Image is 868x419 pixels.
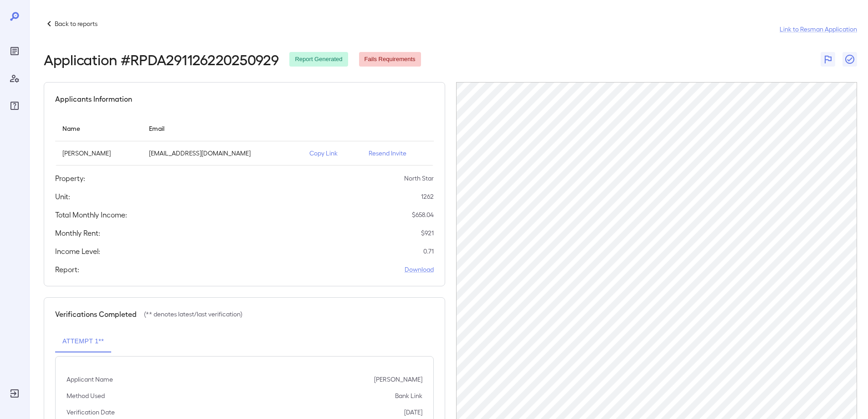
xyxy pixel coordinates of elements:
p: 0.71 [423,247,434,256]
a: Download [405,265,434,274]
p: [PERSON_NAME] [374,375,422,384]
button: Flag Report [821,52,835,67]
h5: Unit: [55,191,70,202]
p: Resend Invite [369,149,426,158]
p: [PERSON_NAME] [62,149,134,158]
p: Bank Link [395,391,422,400]
div: Log Out [7,386,22,401]
table: simple table [55,115,434,166]
th: Name [55,115,142,141]
h5: Report: [55,264,79,275]
p: Method Used [67,391,105,400]
h5: Property: [55,173,85,184]
span: Report Generated [289,55,348,64]
h2: Application # RPDA291126220250929 [44,51,278,67]
h5: Monthly Rent: [55,228,100,238]
p: [DATE] [404,408,422,417]
p: $ 658.04 [412,210,434,219]
div: Manage Users [7,71,22,86]
p: (** denotes latest/last verification) [144,310,242,319]
p: $ 921 [421,228,434,238]
p: 1262 [421,192,434,201]
span: Fails Requirements [359,55,421,64]
a: Link to Resman Application [780,25,857,34]
h5: Verifications Completed [55,309,137,320]
div: Reports [7,44,22,58]
div: FAQ [7,98,22,113]
th: Email [142,115,302,141]
p: [EMAIL_ADDRESS][DOMAIN_NAME] [149,149,295,158]
h5: Total Monthly Income: [55,209,127,220]
p: Verification Date [67,408,115,417]
button: Close Report [842,52,857,67]
p: North Star [404,174,434,183]
p: Copy Link [309,149,354,158]
button: Attempt 1** [55,331,111,352]
h5: Applicants Information [55,93,132,104]
p: Back to reports [55,19,98,28]
h5: Income Level: [55,246,100,257]
p: Applicant Name [67,375,113,384]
